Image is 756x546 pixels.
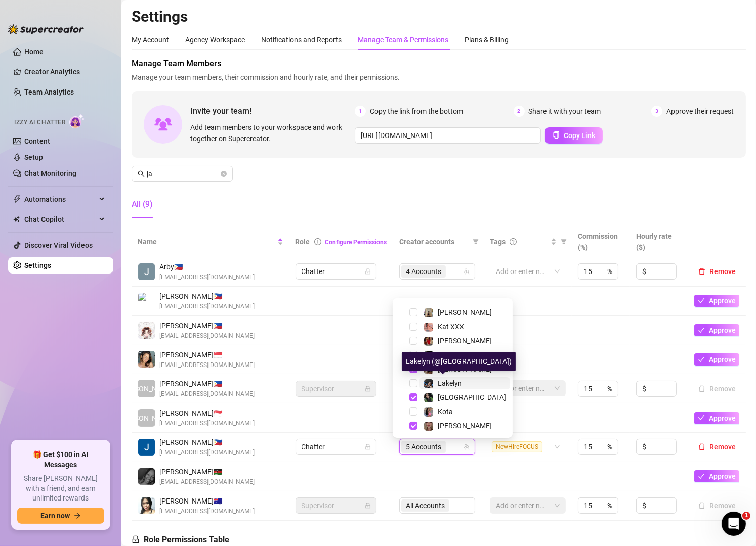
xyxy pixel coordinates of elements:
span: Earn now [40,512,70,520]
iframe: Intercom live chat [722,512,746,536]
span: [PERSON_NAME] 🇰🇪 [159,466,255,477]
img: AI Chatter [69,114,85,128]
span: [EMAIL_ADDRESS][DOMAIN_NAME] [159,302,255,311]
span: filter [471,234,481,249]
span: Kaliana [438,351,461,359]
span: Supervisor [302,381,370,396]
a: Content [24,137,50,145]
span: Chatter [302,439,370,454]
span: Remove [709,267,736,276]
span: lock [365,268,371,275]
span: Chatter [302,264,370,279]
img: John Jacob Caneja [138,439,155,456]
span: Approve [709,297,736,305]
span: [PERSON_NAME] [438,308,492,316]
img: Edmar Borja [138,293,155,309]
span: 5 Accounts [401,441,446,453]
span: [PERSON_NAME] 🇸🇬 [159,407,255,419]
span: check [698,414,705,421]
span: 2 [514,106,525,117]
span: lock [365,503,371,509]
span: filter [559,234,569,249]
button: Copy Link [545,127,603,144]
span: Role [296,238,310,246]
img: Kaliana [424,351,433,360]
span: Approve [709,472,736,480]
span: Select tree node [409,393,417,401]
img: Kelsey [138,468,155,485]
button: Earn nowarrow-right [17,508,104,524]
span: search [138,170,145,177]
a: Team Analytics [24,88,74,96]
span: Copy Link [564,131,595,140]
span: Select tree node [409,422,417,430]
span: check [698,327,705,334]
span: Approve [709,326,736,334]
span: question-circle [510,238,517,245]
button: Approve [694,470,739,482]
span: [GEOGRAPHIC_DATA] [438,393,506,401]
span: delete [698,268,705,275]
span: check [698,356,705,363]
th: Hourly rate ($) [630,226,688,257]
span: 5 Accounts [406,441,441,452]
span: delete [698,443,705,450]
span: Select tree node [409,337,417,345]
img: Natasha [424,308,433,317]
span: [EMAIL_ADDRESS][DOMAIN_NAME] [159,331,255,341]
span: Tags [490,236,506,247]
button: Approve [694,353,739,366]
button: Remove [694,441,740,453]
span: Manage Team Members [132,58,746,70]
span: Manage your team members, their commission and hourly rate, and their permissions. [132,72,746,83]
img: Jade Marcelo [138,351,155,368]
span: 1 [355,106,366,117]
span: Add team members to your workspace and work together on Supercreator. [190,122,351,144]
span: Copy the link from the bottom [370,106,463,117]
th: Commission (%) [572,226,630,257]
span: [PERSON_NAME] [438,422,492,430]
span: Select tree node [409,379,417,387]
img: Edmar Borja [138,322,155,339]
span: [PERSON_NAME] 🇵🇭 [159,320,255,331]
span: 🎁 Get $100 in AI Messages [17,450,104,470]
span: info-circle [314,238,321,245]
img: Arby [138,263,155,280]
span: lock [132,535,140,543]
span: Kota [438,407,453,416]
div: Notifications and Reports [261,34,342,45]
span: [EMAIL_ADDRESS][DOMAIN_NAME] [159,507,255,516]
span: [EMAIL_ADDRESS][DOMAIN_NAME] [159,419,255,428]
img: Chat Copilot [13,216,20,223]
span: Arby 🇵🇭 [159,261,255,272]
span: filter [473,239,479,245]
span: copy [553,131,560,139]
div: All (9) [132,198,153,210]
span: Lakelyn [438,379,462,387]
div: Manage Team & Permissions [358,34,448,45]
span: [PERSON_NAME] [438,337,492,345]
button: Remove [694,383,740,395]
span: Approve [709,414,736,422]
a: Creator Analytics [24,64,105,80]
span: Name [138,236,275,247]
span: [EMAIL_ADDRESS][DOMAIN_NAME] [159,272,255,282]
a: Chat Monitoring [24,169,76,177]
span: NewHireFOCUS [492,441,542,452]
a: Setup [24,153,43,161]
span: [PERSON_NAME] 🇵🇭 [159,378,255,389]
span: [PERSON_NAME] 🇦🇺 [159,495,255,507]
span: filter [561,239,567,245]
span: check [698,297,705,304]
span: [EMAIL_ADDRESS][DOMAIN_NAME] [159,389,255,399]
span: 4 Accounts [406,266,441,277]
th: Name [132,226,289,257]
img: Salem [424,393,433,402]
input: Search members [147,168,219,179]
button: Approve [694,295,739,307]
span: lock [365,444,371,450]
button: Remove [694,265,740,278]
span: Approve their request [666,106,734,117]
span: close-circle [221,171,227,177]
img: Lakelyn [424,379,433,388]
